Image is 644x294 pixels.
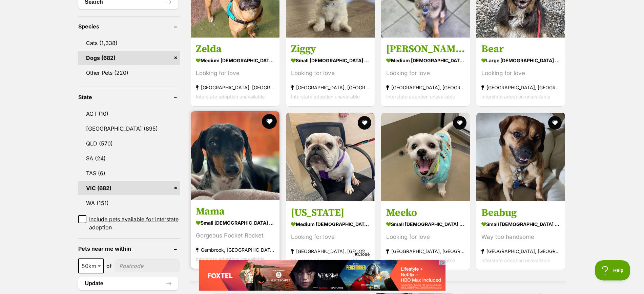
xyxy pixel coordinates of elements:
[78,246,180,252] header: Pets near me within
[291,55,370,65] strong: small [DEMOGRAPHIC_DATA] Dog
[358,116,371,130] button: favourite
[191,111,279,200] img: Mama - Dachshund (Miniature Smooth Haired) Dog
[78,196,180,210] a: WA (151)
[291,206,370,219] h3: [US_STATE]
[481,94,550,99] span: Interstate adoption unavailable
[386,206,465,219] h3: Meeko
[196,218,274,228] strong: small [DEMOGRAPHIC_DATA] Dog
[196,55,274,65] strong: medium [DEMOGRAPHIC_DATA] Dog
[476,201,565,270] a: Beabug small [DEMOGRAPHIC_DATA] Dog Way too handsome [GEOGRAPHIC_DATA], [GEOGRAPHIC_DATA] Interst...
[286,113,375,201] img: Georgia - British Bulldog
[78,36,180,50] a: Cats (1,338)
[78,23,180,29] header: Species
[196,205,274,218] h3: Mama
[291,94,360,99] span: Interstate adoption unavailable
[481,257,550,263] span: Interstate adoption unavailable
[381,201,470,270] a: Meeko small [DEMOGRAPHIC_DATA] Dog Looking for love [GEOGRAPHIC_DATA], [GEOGRAPHIC_DATA] Intersta...
[191,38,279,106] a: Zelda medium [DEMOGRAPHIC_DATA] Dog Looking for love [GEOGRAPHIC_DATA], [GEOGRAPHIC_DATA] Interst...
[78,151,180,165] a: SA (24)
[386,55,465,65] strong: medium [DEMOGRAPHIC_DATA] Dog
[291,247,370,256] strong: [GEOGRAPHIC_DATA], [GEOGRAPHIC_DATA]
[481,206,560,219] h3: Beabug
[78,181,180,195] a: VIC (682)
[196,245,274,254] strong: Gembrook, [GEOGRAPHIC_DATA]
[286,38,375,106] a: Ziggy small [DEMOGRAPHIC_DATA] Dog Looking for love [GEOGRAPHIC_DATA], [GEOGRAPHIC_DATA] Intersta...
[291,83,370,92] strong: [GEOGRAPHIC_DATA], [GEOGRAPHIC_DATA]
[196,231,274,240] div: Gorgeous Pocket Rocket
[481,219,560,229] strong: small [DEMOGRAPHIC_DATA] Dog
[78,51,180,65] a: Dogs (682)
[386,219,465,229] strong: small [DEMOGRAPHIC_DATA] Dog
[89,215,180,231] span: Include pets available for interstate adoption
[548,116,562,130] button: favourite
[481,69,560,78] div: Looking for love
[595,260,630,280] iframe: Help Scout Beacon - Open
[115,259,180,272] input: postcode
[191,200,279,269] a: Mama small [DEMOGRAPHIC_DATA] Dog Gorgeous Pocket Rocket Gembrook, [GEOGRAPHIC_DATA] Interstate a...
[481,247,560,256] strong: [GEOGRAPHIC_DATA], [GEOGRAPHIC_DATA]
[199,260,445,291] iframe: Advertisement
[78,121,180,136] a: [GEOGRAPHIC_DATA] (895)
[78,66,180,80] a: Other Pets (220)
[353,251,371,257] span: Close
[78,215,180,231] a: Include pets available for interstate adoption
[78,277,178,290] button: Update
[262,114,277,129] button: favourite
[196,83,274,92] strong: [GEOGRAPHIC_DATA], [GEOGRAPHIC_DATA]
[381,38,470,106] a: [PERSON_NAME] medium [DEMOGRAPHIC_DATA] Dog Looking for love [GEOGRAPHIC_DATA], [GEOGRAPHIC_DATA]...
[481,43,560,55] h3: Bear
[106,262,112,270] span: of
[78,166,180,180] a: TAS (6)
[291,43,370,55] h3: Ziggy
[78,94,180,100] header: State
[79,261,103,271] span: 50km
[78,136,180,151] a: QLD (570)
[291,219,370,229] strong: medium [DEMOGRAPHIC_DATA] Dog
[476,38,565,106] a: Bear large [DEMOGRAPHIC_DATA] Dog Looking for love [GEOGRAPHIC_DATA], [GEOGRAPHIC_DATA] Interstat...
[78,107,180,121] a: ACT (10)
[286,201,375,270] a: [US_STATE] medium [DEMOGRAPHIC_DATA] Dog Looking for love [GEOGRAPHIC_DATA], [GEOGRAPHIC_DATA] In...
[196,43,274,55] h3: Zelda
[291,69,370,78] div: Looking for love
[453,116,466,130] button: favourite
[481,83,560,92] strong: [GEOGRAPHIC_DATA], [GEOGRAPHIC_DATA]
[481,55,560,65] strong: large [DEMOGRAPHIC_DATA] Dog
[386,43,465,55] h3: [PERSON_NAME]
[196,94,265,99] span: Interstate adoption unavailable
[291,232,370,242] div: Looking for love
[386,69,465,78] div: Looking for love
[386,232,465,242] div: Looking for love
[196,256,265,262] span: Interstate adoption unavailable
[196,69,274,78] div: Looking for love
[78,258,104,273] span: 50km
[386,94,455,99] span: Interstate adoption unavailable
[386,83,465,92] strong: [GEOGRAPHIC_DATA], [GEOGRAPHIC_DATA]
[386,247,465,256] strong: [GEOGRAPHIC_DATA], [GEOGRAPHIC_DATA]
[476,113,565,201] img: Beabug - Pug x Beagle Dog
[381,113,470,201] img: Meeko - Maltese Dog
[481,232,560,242] div: Way too handsome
